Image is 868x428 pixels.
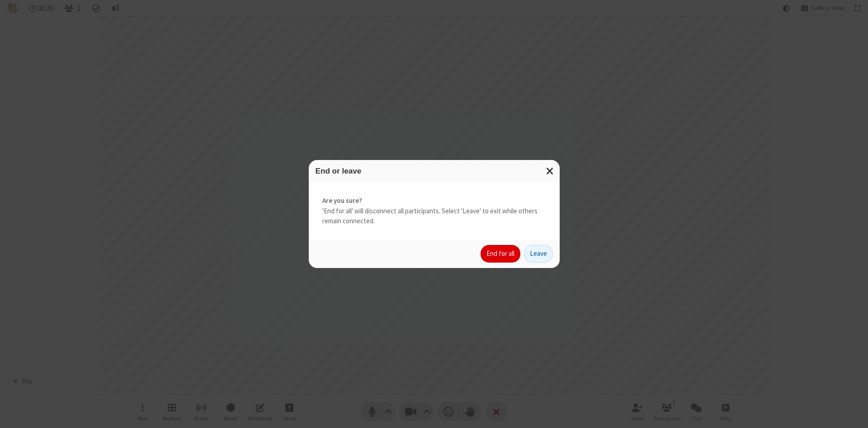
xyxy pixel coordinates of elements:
[541,160,560,182] button: Close modal
[524,245,553,263] button: Leave
[481,245,520,263] button: End for all
[316,167,553,175] h3: End or leave
[322,196,546,206] strong: Are you sure?
[309,182,560,240] div: 'End for all' will disconnect all participants. Select 'Leave' to exit while others remain connec...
